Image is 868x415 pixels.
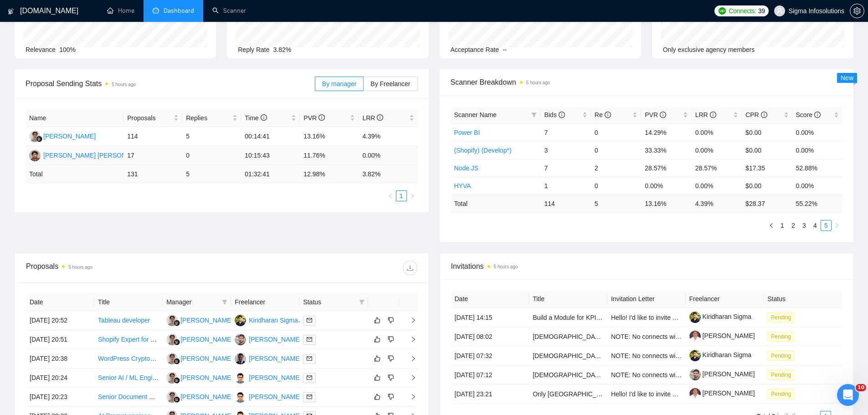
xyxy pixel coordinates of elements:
img: c1__Wkl4jX-Go0-DEDcStL4RTX4K4bmGNY6Jd_WPMfqfd3xXVp6Ljk3Xo0TxA2XCNh [689,312,701,323]
time: 5 hours ago [68,265,92,270]
td: 114 [540,195,591,212]
span: info-circle [761,112,767,118]
span: filter [359,299,365,305]
td: 3.82 % [359,165,417,183]
div: [PERSON_NAME] [180,392,233,402]
img: gigradar-bm.png [174,320,180,326]
img: gigradar-bm.png [174,358,180,364]
a: [DEMOGRAPHIC_DATA] Speakers of Tamil – Talent Bench for Future Managed Services Recording Projects [533,371,840,379]
span: right [403,394,416,400]
div: [PERSON_NAME] [249,354,301,364]
a: [PERSON_NAME] [689,332,755,339]
a: [PERSON_NAME] [689,389,755,397]
span: like [374,336,380,343]
td: [DATE] 07:32 [451,346,529,365]
td: 5 [182,127,241,146]
a: setting [850,7,864,15]
span: left [388,193,393,199]
a: KSKiridharan Sigma [235,316,298,323]
span: filter [222,299,227,305]
span: info-circle [377,114,383,121]
th: Title [94,293,163,311]
a: RG[PERSON_NAME] [166,393,233,400]
a: 5 [821,220,831,231]
a: RG[PERSON_NAME] [166,335,233,343]
th: Name [26,109,123,127]
a: [DEMOGRAPHIC_DATA] Speakers of Tamil – Talent Bench for Future Managed Services Recording Projects [533,352,840,359]
li: Previous Page [385,190,396,201]
button: like [372,372,383,383]
td: 7 [540,159,591,177]
td: 0.00% [641,177,691,195]
button: left [385,190,396,201]
li: 1 [396,190,407,201]
span: mail [307,394,312,400]
a: Pending [767,390,798,397]
img: RG [29,131,41,142]
td: 0 [591,141,641,159]
td: Total [451,195,541,212]
td: Shopify Expert for Premium Hair Extensions – Sales Optimization (Norway + International) [94,330,163,349]
span: Bids [544,111,565,118]
td: Native Speakers of Tamil – Talent Bench for Future Managed Services Recording Projects [529,365,607,384]
a: RG[PERSON_NAME] [166,374,233,381]
td: 0.00% [359,146,417,165]
td: 5 [182,165,241,183]
span: Scanner Breakdown [451,77,843,88]
span: right [403,336,416,343]
a: Senior Document AI Engineer Needed [98,393,206,400]
span: Time [245,114,267,122]
th: Freelancer [231,293,299,311]
li: 5 [821,220,832,231]
td: 131 [123,165,182,183]
td: 0.00% [792,177,842,195]
th: Freelancer [686,290,764,308]
span: mail [307,318,312,323]
li: 4 [810,220,821,231]
td: 0.00% [692,141,742,159]
span: user [776,8,783,14]
span: 100% [59,46,76,53]
span: like [374,374,380,381]
span: Status [303,297,355,307]
td: 2 [591,159,641,177]
img: BY [235,372,246,384]
div: [PERSON_NAME] [180,354,233,364]
div: [PERSON_NAME] [249,373,301,383]
td: Senior AI / ML Engineer [94,369,163,388]
img: c1__Wkl4jX-Go0-DEDcStL4RTX4K4bmGNY6Jd_WPMfqfd3xXVp6Ljk3Xo0TxA2XCNh [689,350,701,361]
a: BY[PERSON_NAME] [235,374,301,381]
img: logo [8,4,14,19]
time: 5 hours ago [494,264,518,269]
span: Dashboard [164,7,194,15]
a: Senior AI / ML Engineer [98,374,165,381]
td: 17 [123,146,182,165]
a: 1 [396,191,406,201]
td: 33.33% [641,141,691,159]
div: [PERSON_NAME] [249,334,301,344]
div: Proposals [26,261,221,275]
img: PN [29,150,41,161]
span: dislike [388,317,394,324]
td: 14.29% [641,123,691,141]
td: $0.00 [742,141,792,159]
span: download [403,264,417,272]
td: Only Bangalore based Blockchain Developer wanted [529,384,607,404]
td: 28.57% [641,159,691,177]
span: right [403,355,416,362]
span: info-circle [559,112,565,118]
span: Proposals [127,113,172,123]
li: 1 [777,220,788,231]
a: [DEMOGRAPHIC_DATA] Speakers of Tamil – Talent Bench for Future Managed Services Recording Projects [533,333,840,340]
td: Native Speakers of Tamil – Talent Bench for Future Managed Services Recording Projects [529,327,607,346]
span: left [769,223,774,228]
a: Only [GEOGRAPHIC_DATA] based Blockchain Developer wanted [533,390,719,398]
td: 7 [540,123,591,141]
img: RG [166,315,178,326]
span: Replies [186,113,231,123]
a: BY[PERSON_NAME] [235,393,301,400]
img: RG [166,372,178,384]
span: CPR [745,111,767,118]
span: By manager [322,80,356,87]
